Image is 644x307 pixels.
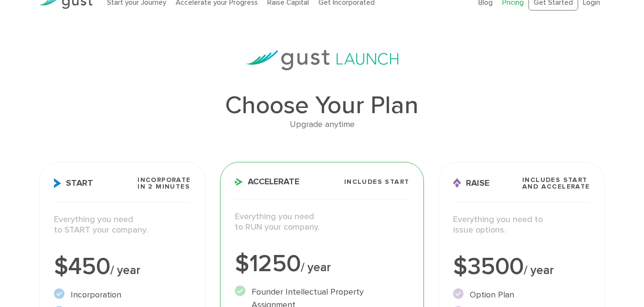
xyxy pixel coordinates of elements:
div: $1250 [235,252,410,276]
p: Everything you need to issue options. [453,214,590,236]
h1: Choose Your Plan [39,93,604,118]
img: Accelerate Icon [235,178,243,186]
div: $3500 [453,255,590,279]
span: Accelerate [235,178,299,186]
img: gust-launch-logos.svg [246,50,399,70]
p: Everything you need to RUN your company. [235,212,410,233]
span: Includes START and ACCELERATE [522,177,590,190]
span: Start [54,178,93,188]
img: Raise Icon [453,178,461,188]
span: / year [301,260,331,275]
span: Incorporate in 2 Minutes [137,177,190,190]
p: Everything you need to START your company. [54,214,190,236]
div: $450 [54,255,190,279]
img: Start Icon X2 [54,178,61,188]
li: Option Plan [453,288,590,301]
li: Incorporation [54,288,190,301]
span: Raise [453,178,489,188]
span: Includes START [344,179,410,185]
span: / year [524,263,554,277]
span: / year [110,263,140,277]
div: Upgrade anytime [39,118,604,132]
